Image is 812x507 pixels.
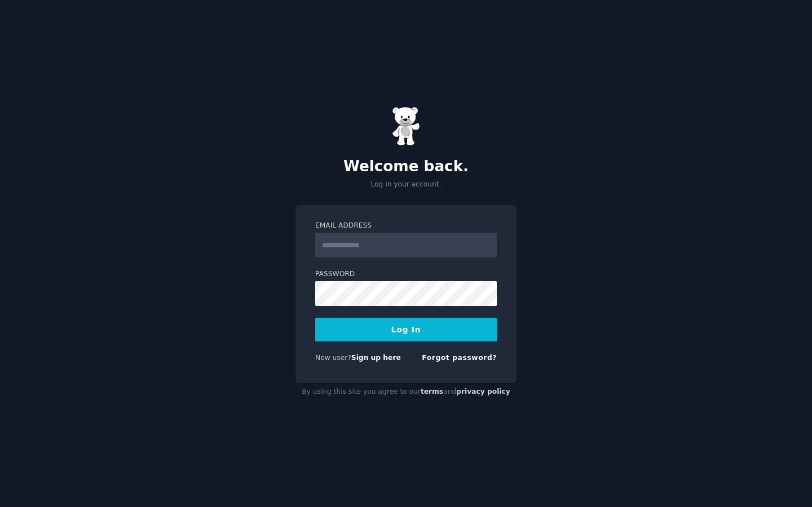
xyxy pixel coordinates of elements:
button: Log In [315,318,497,341]
img: Gummy Bear [392,106,420,146]
h2: Welcome back. [295,158,517,176]
label: Email Address [315,221,497,231]
a: Sign up here [351,354,401,362]
div: By using this site you agree to our and [295,383,517,401]
a: terms [421,388,443,395]
span: New user? [315,354,351,362]
a: privacy policy [456,388,510,395]
p: Log in your account. [295,180,517,190]
a: Forgot password? [422,354,497,362]
label: Password [315,269,497,279]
